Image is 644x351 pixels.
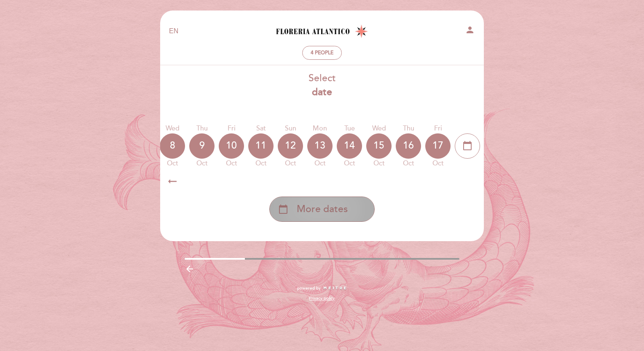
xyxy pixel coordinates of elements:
button: person [465,25,475,38]
i: calendar_today [278,202,288,216]
div: Fri [425,124,451,133]
a: powered by [297,285,347,291]
div: Oct [396,159,421,168]
div: 8 [160,133,185,159]
div: Wed [160,124,185,133]
div: Oct [248,159,274,168]
div: Oct [278,159,303,168]
div: Oct [189,159,215,168]
b: date [312,86,332,98]
i: arrow_right_alt [166,172,179,190]
i: person [465,25,475,35]
div: 9 [189,133,215,159]
div: Fri [219,124,244,133]
div: Oct [366,159,392,168]
a: Privacy policy [309,295,335,301]
div: Sun [278,124,303,133]
i: calendar_today [462,138,472,153]
div: Thu [189,124,215,133]
div: 12 [278,133,303,159]
div: 17 [425,133,451,159]
i: arrow_backward [185,264,195,274]
div: Oct [160,159,185,168]
div: Select [160,72,484,99]
div: Oct [307,159,333,168]
div: 15 [366,133,392,159]
img: MEITRE [323,286,347,290]
div: Oct [219,159,244,168]
div: Oct [337,159,362,168]
a: Floreria Atlántico [269,20,375,43]
div: 14 [337,133,362,159]
div: 10 [219,133,244,159]
div: Wed [366,124,392,133]
div: Thu [396,124,421,133]
div: 13 [307,133,333,159]
div: 11 [248,133,274,159]
div: Oct [425,159,451,168]
span: 4 people [311,50,333,56]
div: Mon [307,124,333,133]
div: Tue [337,124,362,133]
div: 16 [396,133,421,159]
div: Sat [248,124,274,133]
span: More dates [297,202,348,216]
span: powered by [297,285,321,291]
